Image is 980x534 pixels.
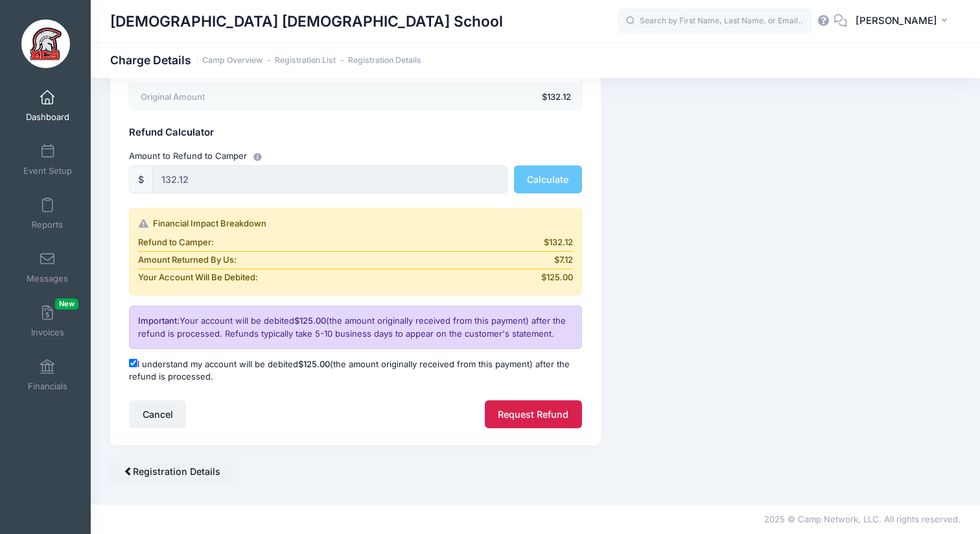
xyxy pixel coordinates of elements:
a: Dashboard [17,83,78,128]
input: 0.00 [152,165,507,193]
span: Reports [32,219,63,230]
a: Financials [17,352,78,398]
h1: Charge Details [110,53,421,67]
span: Messages [27,273,68,284]
div: Your account will be debited (the amount originally received from this payment) after the refund ... [129,306,582,349]
td: Original Amount [130,84,327,110]
div: Financial Impact Breakdown [138,217,573,230]
span: New [55,298,78,309]
a: Registration Details [110,457,233,485]
a: InvoicesNew [17,298,78,344]
label: I understand my account will be debited (the amount originally received from this payment) after ... [129,358,582,383]
span: Dashboard [26,112,69,123]
span: $125.00 [541,271,573,284]
span: $7.12 [554,254,573,267]
a: Messages [17,245,78,290]
a: Event Setup [17,137,78,182]
h1: [DEMOGRAPHIC_DATA] [DEMOGRAPHIC_DATA] School [110,6,503,36]
a: Reports [17,191,78,236]
span: Financials [28,381,67,392]
span: $125.00 [298,359,330,369]
div: $ [129,165,153,193]
span: $132.12 [544,236,573,249]
a: Registration Details [348,56,421,66]
span: Your Account Will Be Debited: [138,271,258,284]
span: Event Setup [23,165,72,176]
span: [PERSON_NAME] [856,14,937,28]
span: Amount Returned By Us: [138,254,237,267]
div: Amount to Refund to Camper [123,149,589,163]
a: Camp Overview [202,56,262,66]
span: $125.00 [294,315,326,326]
button: Cancel [129,400,186,428]
span: Refund to Camper: [138,236,214,249]
td: $132.12 [327,84,581,110]
img: Evangelical Christian School [21,19,70,68]
span: 2025 © Camp Network, LLC. All rights reserved. [764,514,961,524]
span: Important: [138,315,180,326]
input: I understand my account will be debited$125.00(the amount originally received from this payment) ... [129,359,137,367]
input: Search by First Name, Last Name, or Email... [618,8,812,34]
button: Request Refund [485,400,582,428]
h5: Refund Calculator [129,127,582,139]
a: Registration List [275,56,336,66]
button: [PERSON_NAME] [847,6,961,36]
span: Invoices [31,327,64,338]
